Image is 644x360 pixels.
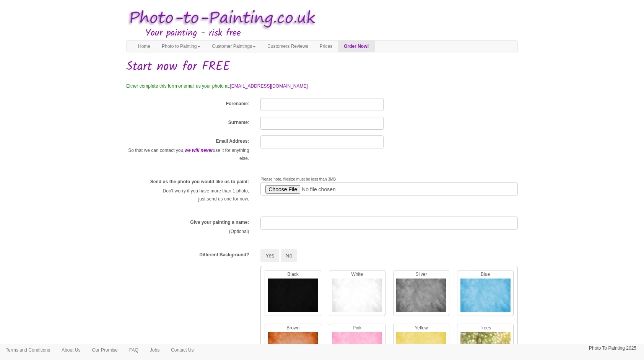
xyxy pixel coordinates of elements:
[460,279,511,316] img: Blue
[56,344,86,356] a: About Us
[394,270,449,279] p: Silver
[230,83,307,89] a: [EMAIL_ADDRESS][DOMAIN_NAME]
[185,148,213,153] em: we will never
[156,41,206,52] a: Photo to Painting
[394,324,449,332] p: Yellow
[314,41,338,52] a: Prices
[265,324,321,332] p: Brown
[228,119,248,126] label: Surname
[260,177,336,181] span: Please note, filesize must be less than 3MB
[124,344,144,356] a: FAQ
[126,187,249,203] p: Don't worry if you have more than 1 photo, just send us one for now.
[338,41,374,52] a: Order Now!
[150,179,249,185] label: Send us the photo you would like us to paint:
[265,270,321,279] p: Black
[126,147,249,163] p: So that we can contact you, use it for anything else.
[457,270,513,279] p: Blue
[216,138,249,145] label: Email Address:
[199,252,249,258] label: Different Background?
[144,344,165,356] a: Jobs
[329,324,385,332] p: Pink
[190,219,249,226] label: Give your painting a name:
[457,324,513,332] p: Trees
[126,228,249,236] p: (Optional)
[332,279,382,316] img: White
[145,28,518,38] h3: Your painting - risk free
[589,344,636,352] p: Photo To Painting 2025
[122,4,318,33] img: Photo to Painting
[132,41,156,52] a: Home
[396,279,446,316] img: Silver
[120,117,255,128] div: :
[226,101,248,107] label: Forename
[126,60,518,73] h1: Start now for FREE
[262,41,314,52] a: Customers Reviews
[281,249,298,262] button: No
[165,344,199,356] a: Contact Us
[329,270,385,279] p: White
[120,98,255,109] div: :
[126,83,230,89] span: Either complete this form or email us your photo at:
[206,41,262,52] a: Customer Paintings
[260,249,279,262] button: Yes
[268,279,318,316] img: Black
[86,344,123,356] a: Our Promise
